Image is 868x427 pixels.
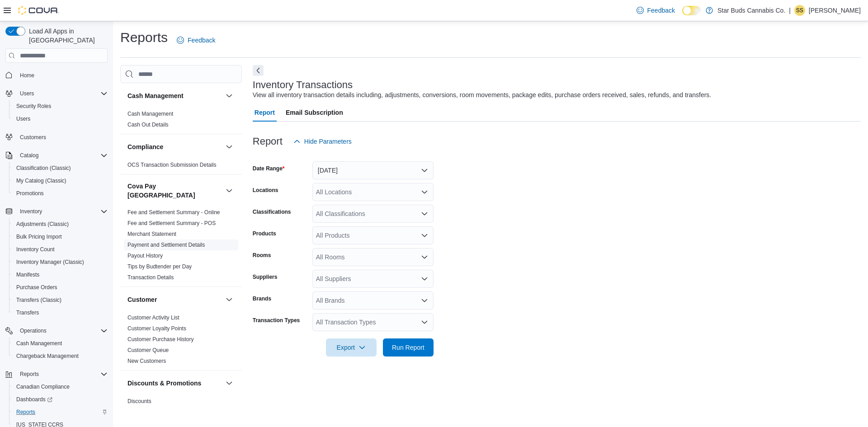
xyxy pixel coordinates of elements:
[16,309,39,316] span: Transfers
[13,257,88,267] a: Inventory Manager (Classic)
[127,91,222,100] button: Cash Management
[392,343,425,352] span: Run Report
[9,218,111,230] button: Adjustments (Classic)
[9,187,111,200] button: Promotions
[16,115,30,122] span: Users
[127,111,173,117] a: Cash Management
[253,165,285,172] label: Date Range
[20,371,39,378] span: Reports
[9,393,111,406] a: Dashboards
[253,90,711,100] div: View all inventory transaction details including, adjustments, conversions, room movements, packa...
[127,263,192,270] span: Tips by Budtender per Day
[13,269,108,280] span: Manifests
[2,205,111,218] button: Inventory
[127,241,205,249] span: Payment and Settlement Details
[326,338,377,357] button: Export
[173,31,219,49] a: Feedback
[16,69,108,80] span: Home
[421,253,428,261] button: Open list of options
[16,369,108,380] span: Reports
[421,232,428,239] button: Open list of options
[127,314,179,321] span: Customer Activity List
[13,394,108,405] span: Dashboards
[9,337,111,350] button: Cash Management
[127,314,179,321] a: Customer Activity List
[2,131,111,144] button: Customers
[127,398,151,405] span: Discounts
[13,113,108,124] span: Users
[16,396,52,403] span: Dashboards
[9,350,111,362] button: Chargeback Management
[20,208,42,215] span: Inventory
[16,88,38,99] button: Users
[16,271,39,278] span: Manifests
[421,275,428,282] button: Open list of options
[16,233,62,240] span: Bulk Pricing Import
[2,368,111,380] button: Reports
[9,256,111,268] button: Inventory Manager (Classic)
[16,164,71,172] span: Classification (Classic)
[127,182,222,200] h3: Cova Pay [GEOGRAPHIC_DATA]
[127,336,194,343] span: Customer Purchase History
[682,15,683,16] span: Dark Mode
[127,358,166,364] a: New Customers
[16,150,42,161] button: Catalog
[127,122,169,128] a: Cash Out Details
[127,398,151,404] a: Discounts
[13,307,42,318] a: Transfers
[9,174,111,187] button: My Catalog (Classic)
[224,378,235,389] button: Discounts & Promotions
[13,175,108,186] span: My Catalog (Classic)
[13,231,66,242] a: Bulk Pricing Import
[120,160,242,174] div: Compliance
[9,100,111,113] button: Security Roles
[127,220,216,227] span: Fee and Settlement Summary - POS
[224,141,235,152] button: Compliance
[18,6,59,15] img: Cova
[20,327,47,334] span: Operations
[127,110,173,117] span: Cash Management
[127,274,174,281] span: Transaction Details
[253,252,271,259] label: Rooms
[253,136,283,147] h3: Report
[13,257,108,267] span: Inventory Manager (Classic)
[127,91,184,100] h3: Cash Management
[20,72,34,79] span: Home
[127,231,176,237] a: Merchant Statement
[290,132,355,150] button: Hide Parameters
[13,381,108,392] span: Canadian Compliance
[312,161,434,179] button: [DATE]
[13,338,108,349] span: Cash Management
[9,294,111,306] button: Transfers (Classic)
[253,187,278,194] label: Locations
[13,295,65,305] a: Transfers (Classic)
[16,408,35,416] span: Reports
[253,80,353,90] h3: Inventory Transactions
[9,281,111,294] button: Purchase Orders
[421,319,428,326] button: Open list of options
[120,312,242,370] div: Customer
[224,90,235,101] button: Cash Management
[16,325,50,336] button: Operations
[13,338,66,349] a: Cash Management
[120,207,242,286] div: Cova Pay [GEOGRAPHIC_DATA]
[253,273,278,281] label: Suppliers
[13,231,108,242] span: Bulk Pricing Import
[633,1,679,19] a: Feedback
[13,351,82,361] a: Chargeback Management
[13,282,108,293] span: Purchase Orders
[120,108,242,134] div: Cash Management
[127,252,163,259] span: Payout History
[16,70,38,81] a: Home
[16,177,66,184] span: My Catalog (Classic)
[789,5,791,16] p: |
[16,340,62,347] span: Cash Management
[120,28,168,47] h1: Reports
[16,132,50,143] a: Customers
[2,68,111,81] button: Home
[682,6,701,15] input: Dark Mode
[253,317,300,324] label: Transaction Types
[127,142,163,151] h3: Compliance
[13,394,56,405] a: Dashboards
[9,306,111,319] button: Transfers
